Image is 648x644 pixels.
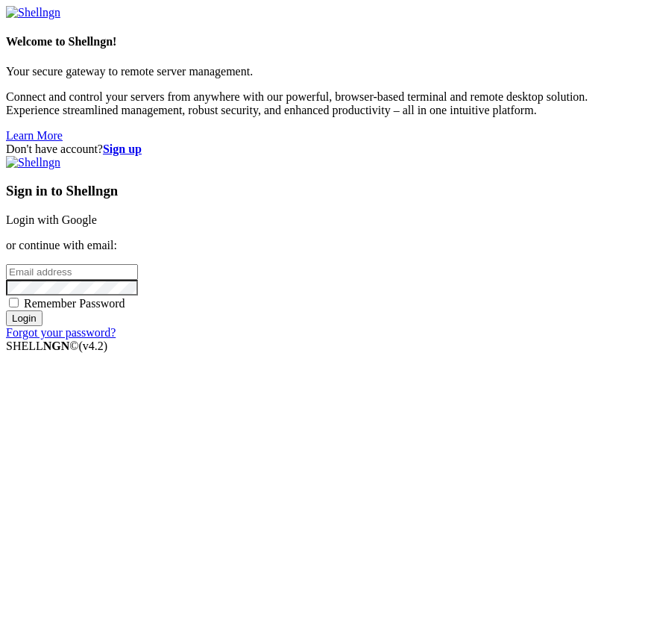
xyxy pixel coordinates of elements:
[6,310,43,326] input: Login
[103,143,142,155] a: Sign up
[6,239,642,252] p: or continue with email:
[6,213,97,226] a: Login with Google
[6,326,116,339] a: Forgot your password?
[6,143,642,156] div: Don't have account?
[6,129,63,142] a: Learn More
[6,6,60,19] img: Shellngn
[6,264,138,280] input: Email address
[6,156,60,169] img: Shellngn
[6,183,642,199] h3: Sign in to Shellngn
[43,340,70,352] b: NGN
[6,340,107,352] span: SHELL ©
[9,298,19,307] input: Remember Password
[6,65,642,78] p: Your secure gateway to remote server management.
[6,90,642,117] p: Connect and control your servers from anywhere with our powerful, browser-based terminal and remo...
[79,340,108,352] span: 4.2.0
[6,35,642,49] h4: Welcome to Shellngn!
[24,297,125,310] span: Remember Password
